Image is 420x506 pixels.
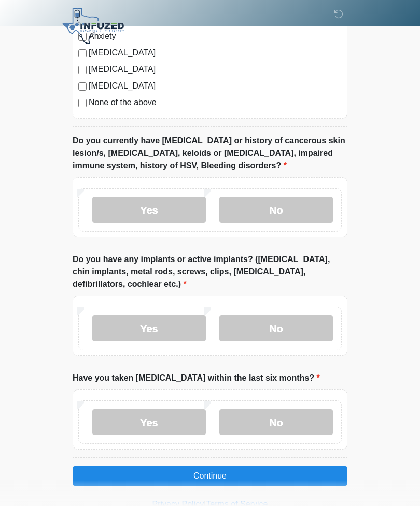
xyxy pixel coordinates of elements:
img: Infuzed IV Therapy Logo [62,8,124,44]
label: [MEDICAL_DATA] [89,80,342,92]
label: Have you taken [MEDICAL_DATA] within the last six months? [73,372,320,384]
label: Yes [92,197,206,223]
label: None of the above [89,96,342,109]
input: [MEDICAL_DATA] [78,66,87,74]
input: [MEDICAL_DATA] [78,82,87,91]
label: No [219,315,333,341]
label: [MEDICAL_DATA] [89,63,342,76]
input: None of the above [78,99,87,107]
label: Do you currently have [MEDICAL_DATA] or history of cancerous skin lesion/s, [MEDICAL_DATA], keloi... [73,135,347,172]
label: Yes [92,409,206,435]
label: No [219,197,333,223]
label: No [219,409,333,435]
label: [MEDICAL_DATA] [89,47,342,59]
button: Continue [73,466,347,486]
input: [MEDICAL_DATA] [78,49,87,57]
label: Yes [92,315,206,341]
label: Do you have any implants or active implants? ([MEDICAL_DATA], chin implants, metal rods, screws, ... [73,253,347,291]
